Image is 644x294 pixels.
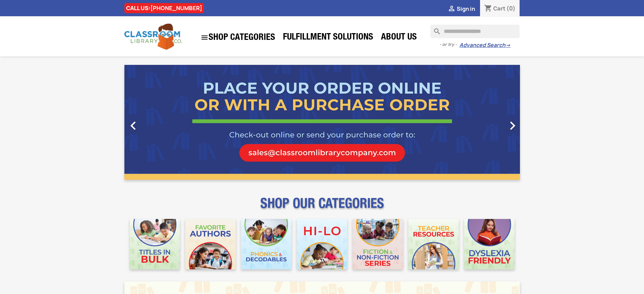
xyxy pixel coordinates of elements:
a: About Us [378,31,420,45]
i: shopping_cart [484,5,492,13]
span: - or try - [439,41,459,48]
p: SHOP OUR CATEGORIES [124,201,520,214]
i:  [200,33,209,42]
a: Fulfillment Solutions [280,31,377,45]
i:  [125,117,142,134]
span: → [505,42,510,49]
img: CLC_HiLo_Mobile.jpg [297,219,347,269]
img: CLC_Phonics_And_Decodables_Mobile.jpg [241,219,291,269]
img: CLC_Fiction_Nonfiction_Mobile.jpg [353,219,403,269]
div: CALL US: [124,3,204,13]
img: Classroom Library Company [124,24,182,50]
img: CLC_Teacher_Resources_Mobile.jpg [408,219,459,269]
span: Cart [493,5,505,12]
a: SHOP CATEGORIES [197,30,279,45]
i:  [504,117,521,134]
i:  [448,5,456,13]
a: Next [460,65,520,180]
img: CLC_Dyslexia_Mobile.jpg [464,219,515,269]
a: [PHONE_NUMBER] [150,4,202,12]
a:  Sign in [448,5,475,13]
span: Sign in [457,5,475,13]
input: Search [430,25,520,38]
a: Previous [124,65,184,180]
img: CLC_Favorite_Authors_Mobile.jpg [185,219,236,269]
i: search [430,25,438,33]
a: Advanced Search→ [459,42,510,49]
ul: Carousel container [124,65,520,180]
span: (0) [506,5,516,12]
img: CLC_Bulk_Mobile.jpg [130,219,180,269]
